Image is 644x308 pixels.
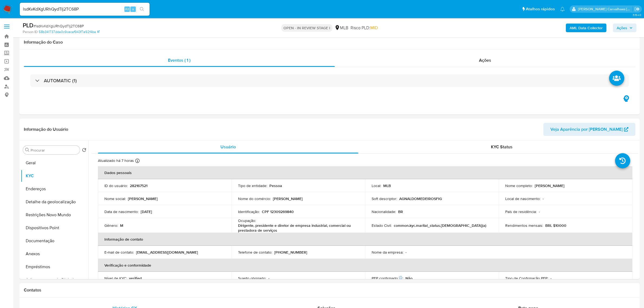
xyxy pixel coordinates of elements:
[370,25,378,31] span: MID
[351,25,378,31] span: Risco PLD:
[238,196,271,201] p: Nome do comércio :
[141,209,152,214] p: [DATE]
[21,169,88,182] button: KYC
[98,158,134,163] p: Atualizado há 7 horas
[21,247,88,260] button: Anexos
[539,209,540,214] p: -
[34,23,84,29] span: # lsdKvKdXgURhQydTIj2TC68P
[372,183,381,188] p: Local :
[560,7,565,11] a: Notificações
[21,182,88,195] button: Endereços
[44,78,77,84] h3: AUTOMATIC (1)
[617,24,627,32] span: Ações
[30,74,629,87] div: AUTOMATIC (1)
[20,6,150,13] input: Pesquise usuários ou casos...
[39,30,100,34] a: 58b341737dda0c9cecaf943f7e92f4ba
[238,276,266,281] p: Sujeito obrigado :
[273,196,303,201] p: [PERSON_NAME]
[281,24,332,32] p: OPEN - IN REVIEW STAGE I
[104,276,127,281] p: Nível de KYC :
[104,209,138,214] p: Data de nascimento :
[372,276,403,281] p: PEP confirmado :
[268,276,269,281] p: -
[21,208,88,221] button: Restrições Novo Mundo
[136,250,198,255] p: [EMAIL_ADDRESS][DOMAIN_NAME]
[505,223,543,228] p: Rendimentos mensais :
[104,250,134,255] p: E-mail de contato :
[238,218,256,223] p: Ocupação :
[238,223,356,233] p: Dirigente, presidente e diretor de empresa industrial, comercial ou prestadora de serviços
[220,144,236,150] span: Usuário
[21,156,88,169] button: Geral
[24,40,635,45] h1: Informação do Caso
[21,273,88,286] button: Adiantamentos de Dinheiro
[505,196,540,201] p: Local de nascimento :
[132,6,134,12] span: s
[104,183,128,188] p: ID do usuário :
[21,195,88,208] button: Detalhe da geolocalização
[21,260,88,273] button: Empréstimos
[335,25,348,31] div: MLB
[168,57,190,63] span: Eventos ( 1 )
[372,223,392,228] p: Estado Civil :
[505,209,537,214] p: País de residência :
[550,276,551,281] p: -
[535,183,564,188] p: [PERSON_NAME]
[491,144,513,150] span: KYC Status
[543,196,544,201] p: -
[23,30,38,34] b: Person ID
[405,276,412,281] p: Não
[479,57,491,63] span: Ações
[120,223,123,228] p: M
[543,123,635,136] button: Veja Aparência por [PERSON_NAME]
[578,6,633,12] p: sara.carvalhaes@mercadopago.com.br
[550,123,623,136] span: Veja Aparência por [PERSON_NAME]
[104,223,118,228] p: Gênero :
[269,183,282,188] p: Pessoa
[21,234,88,247] button: Documentação
[545,223,566,228] p: BRL $10000
[25,148,29,152] button: Procurar
[31,148,78,153] input: Procurar
[274,250,307,255] p: [PHONE_NUMBER]
[570,24,603,32] b: AML Data Collector
[98,233,632,246] th: Informação de contato
[394,223,486,228] p: common.kyc.marital_status.[DEMOGRAPHIC_DATA](a)
[23,21,34,30] b: PLD
[21,221,88,234] button: Dispositivos Point
[82,148,86,154] button: Retornar ao pedido padrão
[505,276,548,281] p: Tipo de Confirmação PEP :
[262,209,294,214] p: CPF 12309269840
[634,6,640,12] a: Sair
[24,127,68,132] h1: Informação do Usuário
[238,183,267,188] p: Tipo de entidade :
[238,209,260,214] p: Identificação :
[128,196,158,201] p: [PERSON_NAME]
[383,183,391,188] p: MLB
[399,196,442,201] p: AGNALDOMEDEIROSFIG
[125,6,129,12] span: Alt
[98,259,632,272] th: Verificação e conformidade
[104,196,126,201] p: Nome social :
[98,166,632,179] th: Dados pessoais
[238,250,272,255] p: Telefone de contato :
[372,250,403,255] p: Nome da empresa :
[130,183,147,188] p: 282167521
[613,24,636,32] button: Ações
[372,209,396,214] p: Nacionalidade :
[398,209,403,214] p: BR
[24,287,635,293] h1: Contatos
[566,24,606,32] button: AML Data Collector
[405,250,407,255] p: -
[505,183,533,188] p: Nome completo :
[526,6,555,12] span: Atalhos rápidos
[129,276,142,281] p: verified
[136,5,147,13] button: search-icon
[372,196,397,201] p: Soft descriptor :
